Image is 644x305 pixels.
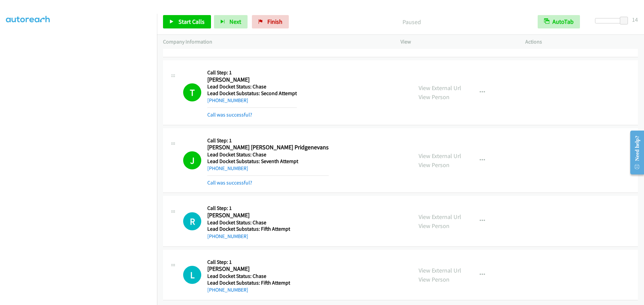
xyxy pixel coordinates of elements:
[525,38,638,46] p: Actions
[207,76,297,84] h2: [PERSON_NAME]
[207,219,290,226] h5: Lead Docket Status: Chase
[207,158,329,165] h5: Lead Docket Substatus: Seventh Attempt
[229,18,241,25] span: Next
[207,226,290,232] h5: Lead Docket Substatus: Fifth Attempt
[207,205,290,212] h5: Call Step: 1
[419,161,449,169] a: View Person
[183,83,201,101] h1: T
[632,15,638,24] div: 14
[419,152,461,160] a: View External Url
[207,287,248,293] a: [PHONE_NUMBER]
[207,212,290,219] h2: [PERSON_NAME]
[207,233,248,239] a: [PHONE_NUMBER]
[163,15,211,28] a: Start Calls
[207,265,290,273] h2: [PERSON_NAME]
[400,38,513,46] p: View
[625,126,644,179] iframe: Resource Center
[207,97,248,103] a: [PHONE_NUMBER]
[207,179,252,186] a: Call was successful?
[207,165,248,171] a: [PHONE_NUMBER]
[419,222,449,230] a: View Person
[178,18,205,25] span: Start Calls
[163,38,388,46] p: Company Information
[207,280,290,286] h5: Lead Docket Substatus: Fifth Attempt
[267,18,282,25] span: Finish
[183,266,201,284] div: The call is yet to be attempted
[207,259,290,265] h5: Call Step: 1
[214,15,248,28] button: Next
[207,273,290,280] h5: Lead Docket Status: Chase
[419,266,461,274] a: View External Url
[207,90,297,97] h5: Lead Docket Substatus: Second Attempt
[183,266,201,284] h1: L
[207,111,252,118] a: Call was successful?
[419,84,461,92] a: View External Url
[207,144,329,151] h2: [PERSON_NAME] [PERSON_NAME] Pridgenevans
[298,17,526,26] p: Paused
[207,151,329,158] h5: Lead Docket Status: Chase
[419,276,449,283] a: View Person
[419,93,449,101] a: View Person
[183,212,201,230] div: The call is yet to be attempted
[183,212,201,230] h1: R
[183,151,201,169] h1: J
[207,69,297,76] h5: Call Step: 1
[538,15,580,28] button: AutoTab
[207,137,329,144] h5: Call Step: 1
[252,15,289,28] a: Finish
[207,83,297,90] h5: Lead Docket Status: Chase
[419,213,461,221] a: View External Url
